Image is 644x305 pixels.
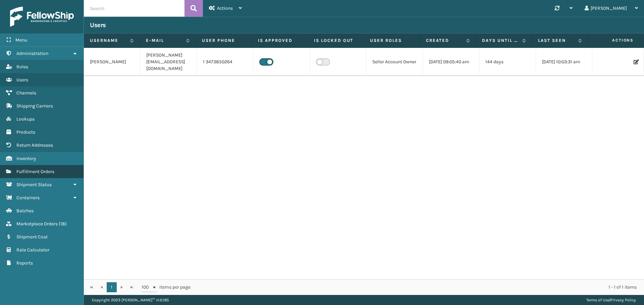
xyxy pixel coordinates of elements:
[610,298,636,302] a: Privacy Policy
[90,37,127,44] label: Username
[16,182,52,187] span: Shipment Status
[16,77,28,83] span: Users
[140,48,197,76] td: [PERSON_NAME][EMAIL_ADDRESS][DOMAIN_NAME]
[16,103,53,109] span: Shipping Carriers
[16,169,54,174] span: Fulfillment Orders
[426,37,463,44] label: Created
[16,116,35,122] span: Lookups
[142,282,191,292] span: items per page
[107,282,117,292] a: 1
[16,221,58,227] span: Marketplace Orders
[197,48,253,76] td: 1 3473850264
[16,234,48,240] span: Shipment Cost
[15,37,27,43] span: Menu
[258,37,302,44] label: Is Approved
[536,48,592,76] td: [DATE] 10:03:31 am
[16,208,34,214] span: Batches
[202,37,246,44] label: User phone
[16,195,40,201] span: Containers
[16,156,36,161] span: Inventory
[482,37,519,44] label: Days until password expires
[590,35,638,46] span: Actions
[16,90,36,96] span: Channels
[217,5,233,11] span: Actions
[366,48,423,76] td: Seller Account Owner
[16,51,48,56] span: Administration
[16,260,33,266] span: Reports
[84,48,140,76] td: [PERSON_NAME]
[586,295,636,305] div: |
[538,37,575,44] label: Last Seen
[142,284,152,291] span: 100
[16,247,49,253] span: Rate Calculator
[10,7,74,27] img: logo
[92,295,169,305] p: Copyright 2023 [PERSON_NAME]™ v 1.0.185
[200,284,637,291] div: 1 - 1 of 1 items
[16,129,35,135] span: Products
[59,221,67,227] span: ( 18 )
[90,21,106,29] h3: Users
[146,37,183,44] label: E-mail
[314,37,358,44] label: Is Locked Out
[423,48,479,76] td: [DATE] 09:05:40 am
[16,142,53,148] span: Return Addresses
[16,64,28,70] span: Roles
[479,48,536,76] td: 144 days
[634,60,638,64] i: Edit
[586,298,609,302] a: Terms of Use
[370,37,414,44] label: User Roles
